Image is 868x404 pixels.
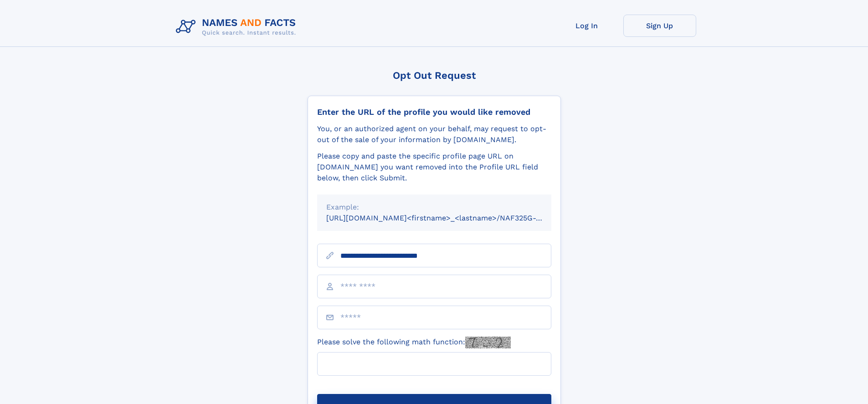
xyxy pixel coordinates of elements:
a: Log In [550,15,623,37]
div: Please copy and paste the specific profile page URL on [DOMAIN_NAME] you want removed into the Pr... [317,151,551,184]
label: Please solve the following math function: [317,337,511,348]
div: Example: [326,202,542,213]
div: You, or an authorized agent on your behalf, may request to opt-out of the sale of your informatio... [317,123,551,145]
div: Enter the URL of the profile you would like removed [317,107,551,117]
img: Logo Names and Facts [172,15,303,39]
small: [URL][DOMAIN_NAME]<firstname>_<lastname>/NAF325G-xxxxxxxx [326,214,569,222]
div: Opt Out Request [308,70,561,81]
a: Sign Up [623,15,696,37]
